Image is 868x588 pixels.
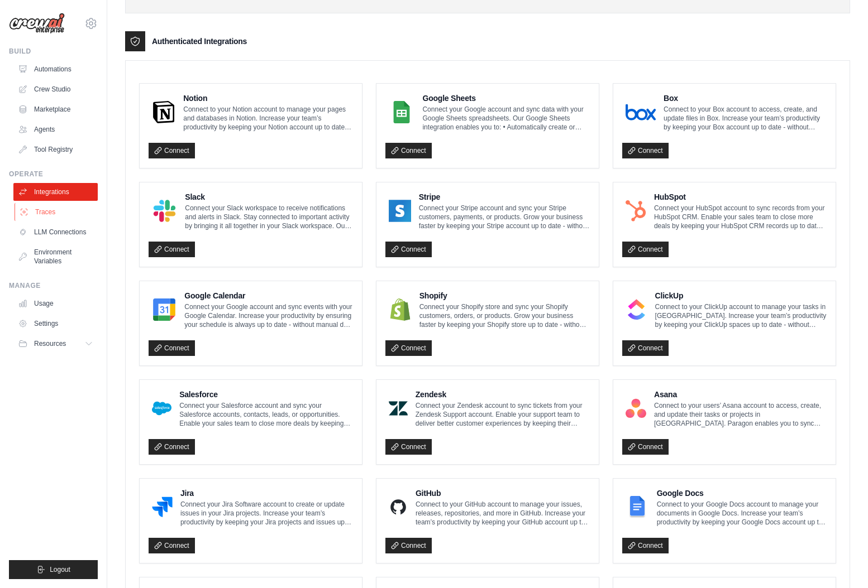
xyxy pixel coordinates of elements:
a: Integrations [13,183,98,201]
img: Slack Logo [152,200,177,222]
a: Usage [13,295,98,312]
img: Salesforce Logo [152,397,171,420]
img: Logo [9,13,65,34]
div: Build [9,47,98,56]
div: Manage [9,281,98,290]
p: Connect your Google account and sync events with your Google Calendar. Increase your productivity... [184,302,353,329]
p: Connect to your GitHub account to manage your issues, releases, repositories, and more in GitHub.... [416,500,590,527]
img: Box Logo [626,101,656,123]
img: Stripe Logo [389,200,411,222]
p: Connect your Zendesk account to sync tickets from your Zendesk Support account. Enable your suppo... [416,401,590,428]
img: GitHub Logo [389,496,408,518]
a: Agents [13,121,98,138]
a: Connect [622,242,669,257]
p: Connect your Salesforce account and sync your Salesforce accounts, contacts, leads, or opportunit... [179,401,353,428]
h4: Stripe [419,191,590,203]
a: Traces [15,203,99,221]
p: Connect to your Notion account to manage your pages and databases in Notion. Increase your team’s... [183,105,353,132]
a: LLM Connections [13,223,98,241]
h4: Box [664,93,827,104]
a: Connect [385,340,432,356]
div: Operate [9,170,98,179]
p: Connect your Slack workspace to receive notifications and alerts in Slack. Stay connected to impo... [185,204,353,230]
img: Google Calendar Logo [152,298,177,321]
p: Connect your Stripe account and sync your Stripe customers, payments, or products. Grow your busi... [419,204,590,230]
span: Resources [34,339,66,348]
a: Marketplace [13,100,98,118]
p: Connect your Jira Software account to create or update issues in your Jira projects. Increase you... [180,500,353,527]
h3: Authenticated Integrations [152,36,247,47]
h4: Google Docs [657,488,827,499]
h4: GitHub [416,488,590,499]
a: Connect [622,439,669,455]
img: Asana Logo [626,397,646,420]
p: Connect to your users’ Asana account to access, create, and update their tasks or projects in [GE... [654,401,827,428]
img: Shopify Logo [389,298,412,321]
a: Tool Registry [13,141,98,158]
button: Logout [9,560,98,579]
h4: Zendesk [416,389,590,400]
img: ClickUp Logo [626,298,647,321]
img: Notion Logo [152,101,175,123]
h4: ClickUp [655,290,827,301]
a: Automations [13,60,98,78]
a: Crew Studio [13,80,98,98]
h4: Salesforce [179,389,353,400]
button: Resources [13,335,98,353]
a: Connect [622,340,669,356]
a: Connect [385,242,432,257]
h4: Google Sheets [422,93,590,104]
h4: Slack [185,191,353,203]
a: Connect [149,340,195,356]
a: Connect [149,242,195,257]
img: Google Sheets Logo [389,101,414,123]
img: HubSpot Logo [626,200,646,222]
p: Connect to your Google Docs account to manage your documents in Google Docs. Increase your team’s... [657,500,827,527]
p: Connect your Google account and sync data with your Google Sheets spreadsheets. Our Google Sheets... [422,105,590,132]
h4: Notion [183,93,353,104]
a: Settings [13,315,98,332]
img: Google Docs Logo [626,496,649,518]
a: Connect [385,439,432,455]
a: Connect [622,538,669,553]
a: Connect [622,143,669,158]
a: Connect [149,538,195,553]
h4: Google Calendar [184,290,353,301]
a: Environment Variables [13,243,98,270]
img: Jira Logo [152,496,173,518]
a: Connect [385,538,432,553]
h4: HubSpot [654,191,827,203]
p: Connect to your ClickUp account to manage your tasks in [GEOGRAPHIC_DATA]. Increase your team’s p... [655,302,827,329]
p: Connect to your Box account to access, create, and update files in Box. Increase your team’s prod... [664,105,827,132]
a: Connect [149,143,195,158]
h4: Shopify [419,290,590,301]
p: Connect your Shopify store and sync your Shopify customers, orders, or products. Grow your busine... [419,302,590,329]
a: Connect [385,143,432,158]
img: Zendesk Logo [389,397,408,420]
span: Logout [50,565,70,574]
p: Connect your HubSpot account to sync records from your HubSpot CRM. Enable your sales team to clo... [654,204,827,230]
h4: Asana [654,389,827,400]
a: Connect [149,439,195,455]
h4: Jira [180,488,353,499]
